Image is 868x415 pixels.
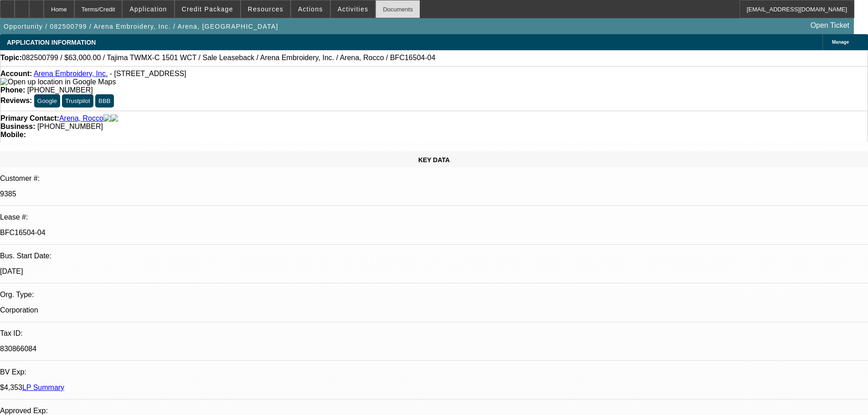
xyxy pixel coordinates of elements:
[0,114,59,123] strong: Primary Contact:
[418,156,450,164] span: KEY DATA
[4,23,278,30] span: Opportunity / 082500799 / Arena Embroidery, Inc. / Arena, [GEOGRAPHIC_DATA]
[241,0,290,18] button: Resources
[129,5,167,13] span: Application
[34,70,108,77] a: Arena Embroidery, Inc.
[103,114,111,123] img: facebook-icon.png
[22,54,436,62] span: 082500799 / $63,000.00 / Tajima TWMX-C 1501 WCT / Sale Leaseback / Arena Embroidery, Inc. / Arena...
[7,39,96,46] span: APPLICATION INFORMATION
[331,0,375,18] button: Activities
[0,86,25,94] strong: Phone:
[34,94,60,108] button: Google
[22,384,64,391] a: LP Summary
[110,70,186,77] span: - [STREET_ADDRESS]
[0,78,116,86] a: View Google Maps
[62,94,93,108] button: Trustpilot
[182,5,233,13] span: Credit Package
[832,40,849,45] span: Manage
[175,0,240,18] button: Credit Package
[59,114,103,123] a: Arena, Rocco
[123,0,174,18] button: Application
[111,114,118,123] img: linkedin-icon.png
[248,5,283,13] span: Resources
[291,0,330,18] button: Actions
[37,123,103,130] span: [PHONE_NUMBER]
[27,86,93,94] span: [PHONE_NUMBER]
[807,18,853,33] a: Open Ticket
[0,97,32,104] strong: Reviews:
[0,70,32,77] strong: Account:
[0,78,116,86] img: Open up location in Google Maps
[0,131,26,138] strong: Mobile:
[338,5,369,13] span: Activities
[0,54,22,62] strong: Topic:
[95,94,114,108] button: BBB
[298,5,323,13] span: Actions
[0,123,35,130] strong: Business:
